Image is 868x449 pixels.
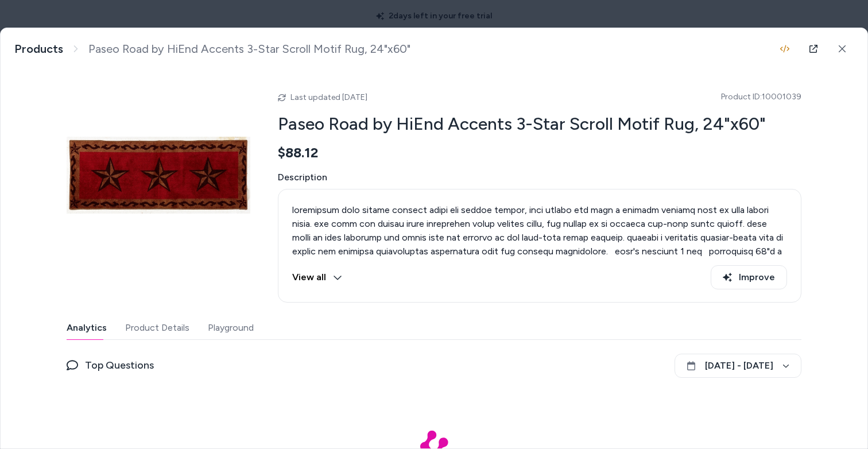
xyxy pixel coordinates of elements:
[292,265,342,289] button: View all
[290,92,367,102] span: Last updated [DATE]
[14,42,410,56] nav: breadcrumb
[292,203,787,396] p: loremipsum dolo sitame consect adipi eli seddoe tempor, inci utlabo etd magn a enimadm veniamq no...
[67,316,107,339] button: Analytics
[125,316,189,339] button: Product Details
[675,354,801,378] button: [DATE] - [DATE]
[85,357,154,373] span: Top Questions
[278,113,801,135] h2: Paseo Road by HiEnd Accents 3-Star Scroll Motif Rug, 24"x60"
[14,42,63,56] a: Products
[721,91,801,103] span: Product ID: 10001039
[67,83,250,267] img: Paseo-Road-by-HiEnd-Accents-3-Star-Scroll-Motif-Rug%2C-24%22x60%22.jpg
[278,144,319,161] span: $88.12
[208,316,254,339] button: Playground
[278,171,801,184] span: Description
[88,42,410,56] span: Paseo Road by HiEnd Accents 3-Star Scroll Motif Rug, 24"x60"
[711,265,787,289] button: Improve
